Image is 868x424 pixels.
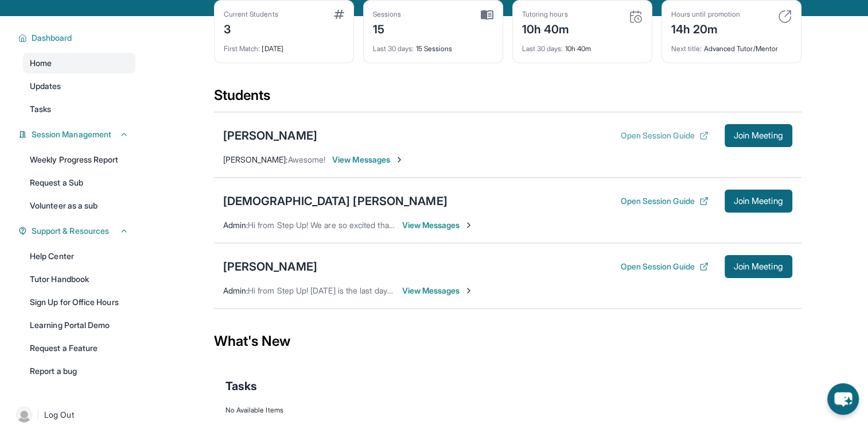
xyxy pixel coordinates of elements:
[23,149,135,170] a: Weekly Progress Report
[32,225,109,237] span: Support & Resources
[522,10,570,19] div: Tutoring hours
[522,37,643,53] div: 10h 40m
[27,129,129,140] button: Session Management
[224,44,260,53] span: First Match :
[734,132,783,139] span: Join Meeting
[827,383,859,415] button: chat-button
[373,44,414,53] span: Last 30 days :
[23,292,135,313] a: Sign Up for Office Hours
[30,80,61,92] span: Updates
[32,129,111,140] span: Session Management
[671,19,740,37] div: 14h 20m
[402,219,474,231] span: View Messages
[522,19,570,37] div: 10h 40m
[332,154,404,165] span: View Messages
[224,19,278,37] div: 3
[37,408,40,422] span: |
[23,53,135,74] a: Home
[23,315,135,336] a: Learning Portal Demo
[223,220,248,230] span: Admin :
[27,32,129,44] button: Dashboard
[734,263,783,270] span: Join Meeting
[23,195,135,216] a: Volunteer as a sub
[27,225,129,237] button: Support & Resources
[23,76,135,97] a: Updates
[629,10,643,24] img: card
[464,221,473,230] img: Chevron-Right
[223,286,248,295] span: Admin :
[373,10,402,19] div: Sessions
[288,155,326,164] span: Awesome!
[395,155,404,164] img: Chevron-Right
[334,10,344,19] img: card
[23,172,135,193] a: Request a Sub
[223,259,317,275] div: [PERSON_NAME]
[224,10,278,19] div: Current Students
[402,285,474,296] span: View Messages
[23,246,135,267] a: Help Center
[16,407,32,423] img: user-img
[481,10,493,20] img: card
[373,37,493,53] div: 15 Sessions
[725,190,792,213] button: Join Meeting
[620,130,708,141] button: Open Session Guide
[671,10,740,19] div: Hours until promotion
[223,193,447,209] div: [DEMOGRAPHIC_DATA] [PERSON_NAME]
[671,37,792,53] div: Advanced Tutor/Mentor
[225,378,257,394] span: Tasks
[32,32,72,44] span: Dashboard
[223,155,288,164] span: [PERSON_NAME] :
[30,57,52,69] span: Home
[464,286,473,295] img: Chevron-Right
[778,10,792,24] img: card
[373,19,402,37] div: 15
[725,124,792,147] button: Join Meeting
[23,99,135,120] a: Tasks
[671,44,702,53] span: Next title :
[214,316,801,367] div: What's New
[23,338,135,359] a: Request a Feature
[30,103,51,115] span: Tasks
[214,86,801,111] div: Students
[224,37,344,53] div: [DATE]
[225,406,790,415] div: No Available Items
[734,198,783,205] span: Join Meeting
[620,261,708,272] button: Open Session Guide
[522,44,563,53] span: Last 30 days :
[725,255,792,278] button: Join Meeting
[23,269,135,290] a: Tutor Handbook
[44,409,74,421] span: Log Out
[223,128,317,144] div: [PERSON_NAME]
[620,195,708,207] button: Open Session Guide
[23,361,135,381] a: Report a bug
